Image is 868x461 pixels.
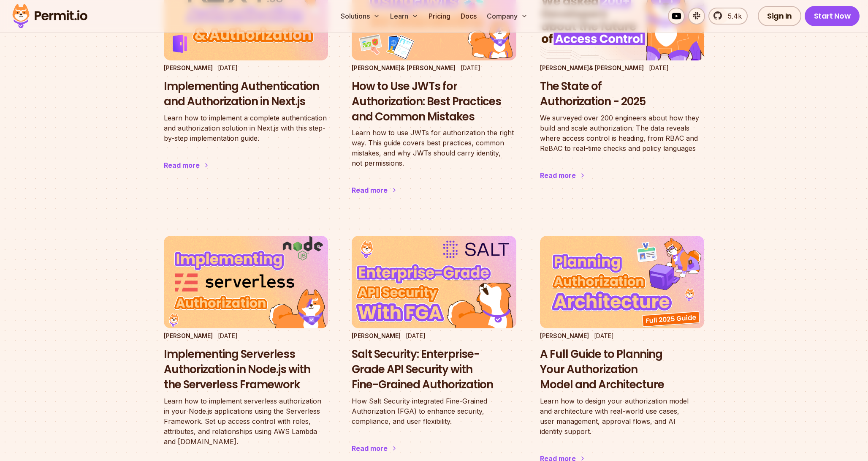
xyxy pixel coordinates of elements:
[164,396,328,447] p: Learn how to implement serverless authorization in your Node.js applications using the Serverless...
[337,8,383,25] button: Solutions
[540,332,589,340] p: [PERSON_NAME]
[805,6,860,26] a: Start Now
[8,2,91,30] img: Permit logo
[352,79,516,124] h3: How to Use JWTs for Authorization: Best Practices and Common Mistakes
[218,64,238,71] time: [DATE]
[352,236,516,328] img: Salt Security: Enterprise-Grade API Security with Fine-Grained Authorization
[352,347,516,392] h3: Salt Security: Enterprise-Grade API Security with Fine-Grained Authorization
[352,64,456,72] p: [PERSON_NAME] & [PERSON_NAME]
[540,236,704,328] img: A Full Guide to Planning Your Authorization Model and Architecture
[649,64,669,71] time: [DATE]
[164,236,328,328] img: Implementing Serverless Authorization in Node.js with the Serverless Framework
[164,347,328,392] h3: Implementing Serverless Authorization in Node.js with the Serverless Framework
[723,11,742,21] span: 5.4k
[540,396,704,436] p: Learn how to design your authorization model and architecture with real-world use cases, user man...
[352,185,388,195] div: Read more
[352,332,401,340] p: [PERSON_NAME]
[540,79,704,109] h3: The State of Authorization - 2025
[540,64,644,72] p: [PERSON_NAME] & [PERSON_NAME]
[352,443,388,453] div: Read more
[164,79,328,109] h3: Implementing Authentication and Authorization in Next.js
[387,8,422,25] button: Learn
[758,6,801,26] a: Sign In
[352,128,516,168] p: Learn how to use JWTs for authorization the right way. This guide covers best practices, common m...
[483,8,531,25] button: Company
[218,332,238,339] time: [DATE]
[425,8,454,25] a: Pricing
[594,332,614,339] time: [DATE]
[164,160,200,170] div: Read more
[164,113,328,143] p: Learn how to implement a complete authentication and authorization solution in Next.js with this ...
[461,64,480,71] time: [DATE]
[164,332,213,340] p: [PERSON_NAME]
[540,347,704,392] h3: A Full Guide to Planning Your Authorization Model and Architecture
[352,396,516,426] p: How Salt Security integrated Fine-Grained Authorization (FGA) to enhance security, compliance, an...
[457,8,480,25] a: Docs
[540,113,704,153] p: We surveyed over 200 engineers about how they build and scale authorization. The data reveals whe...
[708,8,748,25] a: 5.4k
[164,64,213,72] p: [PERSON_NAME]
[406,332,426,339] time: [DATE]
[540,170,576,180] div: Read more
